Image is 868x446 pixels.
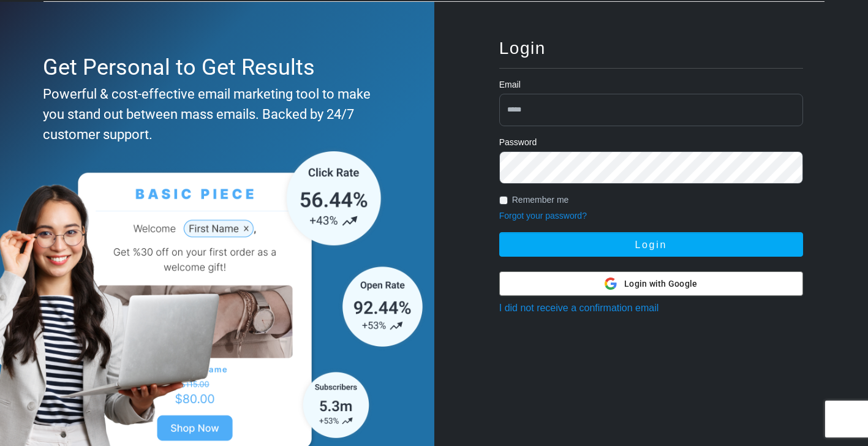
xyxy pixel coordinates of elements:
label: Password [499,136,537,149]
span: Login with Google [624,278,697,290]
a: Forgot your password? [499,211,587,221]
div: Powerful & cost-effective email marketing tool to make you stand out between mass emails. Backed ... [43,84,385,145]
label: Email [499,78,521,91]
span: Login [499,39,546,58]
a: I did not receive a confirmation email [499,303,659,313]
button: Login [499,232,803,257]
div: Get Personal to Get Results [43,51,385,84]
label: Remember me [512,194,569,206]
button: Login with Google [499,271,803,296]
